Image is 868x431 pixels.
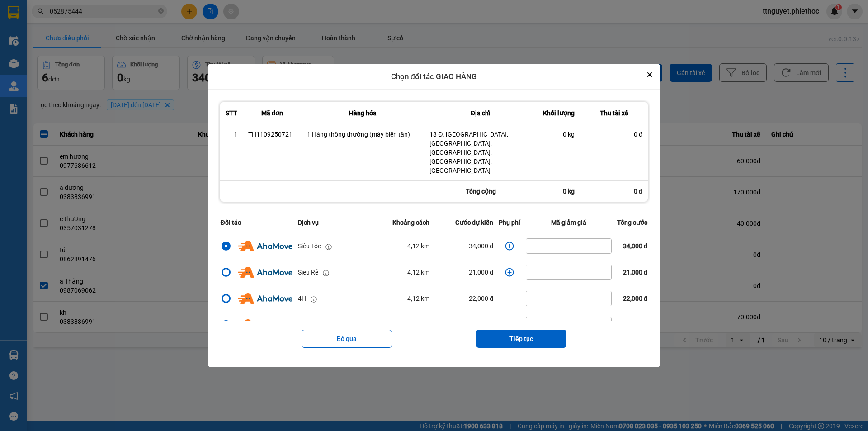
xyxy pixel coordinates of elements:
td: 4,12 km [369,312,432,338]
button: Tiếp tục [476,330,566,348]
div: dialog [208,64,660,368]
td: 34,000 đ [432,233,496,259]
span: 34,000 đ [623,242,648,250]
td: 22,000 đ [432,285,496,312]
div: Tổng cộng [424,181,537,202]
img: Ahamove [238,267,292,278]
div: STT [226,108,237,118]
td: 4,12 km [369,233,432,259]
div: 0 đ [585,130,642,139]
button: Bỏ qua [302,330,392,348]
div: Hàng hóa [307,108,419,118]
th: Phụ phí [496,212,523,233]
div: Siêu Tốc [298,241,321,251]
div: Mã đơn [248,108,296,118]
div: Chọn đối tác GIAO HÀNG [208,64,660,90]
div: Địa chỉ [429,108,532,118]
th: Khoảng cách [369,212,432,233]
div: Thu tài xế [585,108,642,118]
th: Tổng cước [614,212,650,233]
div: 0 đ [580,181,648,202]
td: 21,000 đ [432,259,496,285]
div: TH1109250721 [248,130,296,139]
img: Ahamove [238,319,292,330]
div: 1 Hàng thông thường (máy biến tần) [307,130,419,139]
div: Siêu Rẻ [298,267,318,277]
td: 20,000 đ [432,312,496,338]
img: Ahamove [238,293,292,304]
div: 18 Đ. [GEOGRAPHIC_DATA], [GEOGRAPHIC_DATA], [GEOGRAPHIC_DATA], [GEOGRAPHIC_DATA], [GEOGRAPHIC_DATA] [429,130,532,175]
div: 4H [298,294,306,303]
div: 1 [226,130,237,139]
div: 2H [298,320,306,330]
span: 22,000 đ [623,295,648,302]
td: 4,12 km [369,259,432,285]
th: Dịch vụ [295,212,369,233]
img: Ahamove [238,241,292,251]
button: Close [644,69,655,80]
th: Cước dự kiến [432,212,496,233]
span: 21,000 đ [623,269,648,276]
div: 0 kg [537,181,580,202]
th: Đối tác [218,212,295,233]
th: Mã giảm giá [523,212,614,233]
div: Khối lượng [542,108,575,118]
div: 0 kg [542,130,575,139]
td: 4,12 km [369,285,432,312]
